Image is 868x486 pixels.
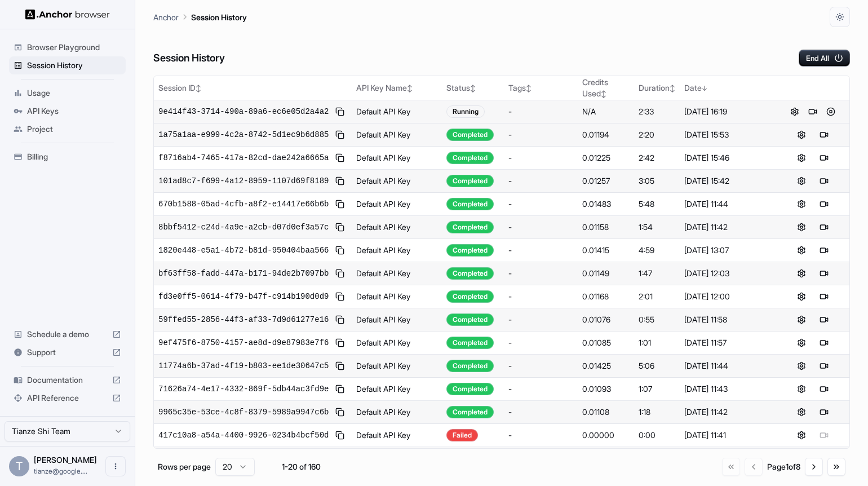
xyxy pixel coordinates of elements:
[446,175,494,187] div: Completed
[158,198,329,210] span: 670b1588-05ad-4cfb-a8f2-e14417e66b6b
[767,461,800,472] div: Page 1 of 8
[352,239,442,262] td: Default API Key
[684,152,771,164] div: [DATE] 15:46
[470,84,476,92] span: ↕
[27,42,121,53] span: Browser Playground
[105,456,126,476] button: Open menu
[352,447,442,470] td: Default API Key
[684,360,771,372] div: [DATE] 11:44
[639,198,675,210] div: 5:48
[158,407,329,418] span: 9965c35e-53ce-4c8f-8379-5989a9947c6b
[352,424,442,447] td: Default API Key
[196,84,201,92] span: ↕
[446,82,499,94] div: Status
[639,245,675,256] div: 4:59
[582,268,630,279] div: 0.01149
[27,392,108,404] span: API Reference
[639,129,675,140] div: 2:20
[27,123,121,135] span: Project
[158,222,329,233] span: 8bbf5412-c24d-4a9e-a2cb-d07d0ef3a57c
[639,82,675,94] div: Duration
[508,360,573,372] div: -
[27,105,121,117] span: API Keys
[352,308,442,332] td: Default API Key
[639,175,675,187] div: 3:05
[352,170,442,193] td: Default API Key
[684,198,771,210] div: [DATE] 11:44
[158,337,329,348] span: 9ef475f6-8750-4157-ae8d-d9e87983e7f6
[639,360,675,372] div: 5:06
[9,456,29,476] div: T
[9,56,126,74] div: Session History
[508,314,573,325] div: -
[639,291,675,302] div: 2:01
[639,106,675,117] div: 2:33
[508,383,573,395] div: -
[582,360,630,372] div: 0.01425
[799,50,850,67] button: End All
[9,325,126,343] div: Schedule a demo
[191,11,247,23] p: Session History
[158,82,347,94] div: Session ID
[34,455,97,465] span: Tianze Shi
[158,129,329,140] span: 1a75a1aa-e999-4c2a-8742-5d1ec9b6d885
[684,268,771,279] div: [DATE] 12:03
[508,245,573,256] div: -
[601,90,606,98] span: ↕
[582,337,630,348] div: 0.01085
[684,106,771,117] div: [DATE] 16:19
[684,129,771,140] div: [DATE] 15:53
[158,268,329,279] span: bf63ff58-fadd-447a-b171-94de2b7097bb
[582,291,630,302] div: 0.01168
[352,123,442,147] td: Default API Key
[352,285,442,308] td: Default API Key
[582,222,630,233] div: 0.01158
[684,245,771,256] div: [DATE] 13:07
[508,268,573,279] div: -
[9,102,126,120] div: API Keys
[684,337,771,348] div: [DATE] 11:57
[582,152,630,164] div: 0.01225
[639,152,675,164] div: 2:42
[639,430,675,441] div: 0:00
[582,129,630,140] div: 0.01194
[446,313,494,326] div: Completed
[9,120,126,138] div: Project
[508,129,573,140] div: -
[508,175,573,187] div: -
[446,267,494,280] div: Completed
[158,175,329,187] span: 101ad8c7-f699-4a12-8959-1107d69f8189
[27,151,121,162] span: Billing
[158,360,329,372] span: 11774a6b-37ad-4f19-b803-ee1de30647c5
[34,467,87,475] span: tianze@google.com
[25,9,110,20] img: Anchor Logo
[153,11,179,23] p: Anchor
[639,337,675,348] div: 1:01
[639,407,675,418] div: 1:18
[153,50,225,67] h6: Session History
[684,430,771,441] div: [DATE] 11:41
[352,355,442,378] td: Default API Key
[582,106,630,117] div: N/A
[639,268,675,279] div: 1:47
[639,222,675,233] div: 1:54
[9,371,126,389] div: Documentation
[508,291,573,302] div: -
[273,461,329,472] div: 1-20 of 160
[684,383,771,395] div: [DATE] 11:43
[446,290,494,303] div: Completed
[352,147,442,170] td: Default API Key
[158,106,329,117] span: 9e414f43-3714-490a-89a6-ec6e05d2a4a2
[702,84,707,92] span: ↓
[158,461,211,472] p: Rows per page
[27,347,108,358] span: Support
[9,148,126,166] div: Billing
[582,407,630,418] div: 0.01108
[684,314,771,325] div: [DATE] 11:58
[684,407,771,418] div: [DATE] 11:42
[639,314,675,325] div: 0:55
[352,378,442,401] td: Default API Key
[684,82,771,94] div: Date
[27,374,108,386] span: Documentation
[158,152,329,164] span: f8716ab4-7465-417a-82cd-dae242a6665a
